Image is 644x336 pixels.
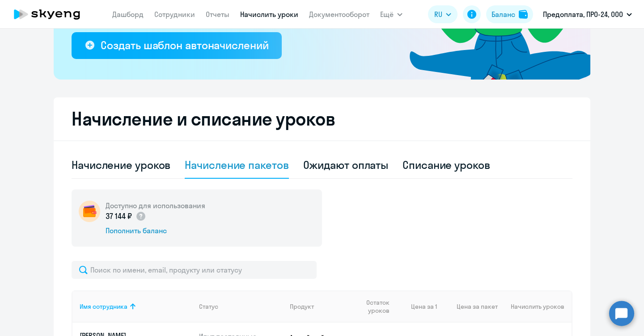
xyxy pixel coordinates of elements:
[491,9,515,20] div: Баланс
[434,9,442,20] span: RU
[486,5,533,23] button: Балансbalance
[106,226,205,235] div: Пополнить баланс
[72,108,572,130] h2: Начисление и списание уроков
[206,10,229,19] a: Отчеты
[380,5,402,23] button: Ещё
[112,10,144,19] a: Дашборд
[290,302,314,311] div: Продукт
[72,32,282,59] button: Создать шаблон автоначислений
[185,158,288,172] div: Начисление пакетов
[72,158,170,172] div: Начисление уроков
[72,261,317,279] input: Поиск по имени, email, продукту или статусу
[303,158,389,172] div: Ожидают оплаты
[80,302,192,311] div: Имя сотрудника
[290,302,350,311] div: Продукт
[309,10,369,19] a: Документооборот
[519,10,528,19] img: balance
[380,9,394,20] span: Ещё
[396,290,437,323] th: Цена за 1
[80,302,127,311] div: Имя сотрудника
[498,290,572,323] th: Начислить уроков
[106,210,146,222] p: 37 144 ₽
[240,10,298,19] a: Начислить уроки
[402,158,490,172] div: Списание уроков
[101,38,268,52] div: Создать шаблон автоначислений
[428,5,458,23] button: RU
[357,298,396,315] div: Остаток уроков
[543,9,623,20] p: Предоплата, ПРО-24, ООО
[106,201,205,210] h5: Доступно для использования
[199,302,283,311] div: Статус
[199,302,218,311] div: Статус
[357,298,389,315] span: Остаток уроков
[154,10,195,19] a: Сотрудники
[538,4,636,25] button: Предоплата, ПРО-24, ООО
[437,290,498,323] th: Цена за пакет
[79,201,100,222] img: wallet-circle.png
